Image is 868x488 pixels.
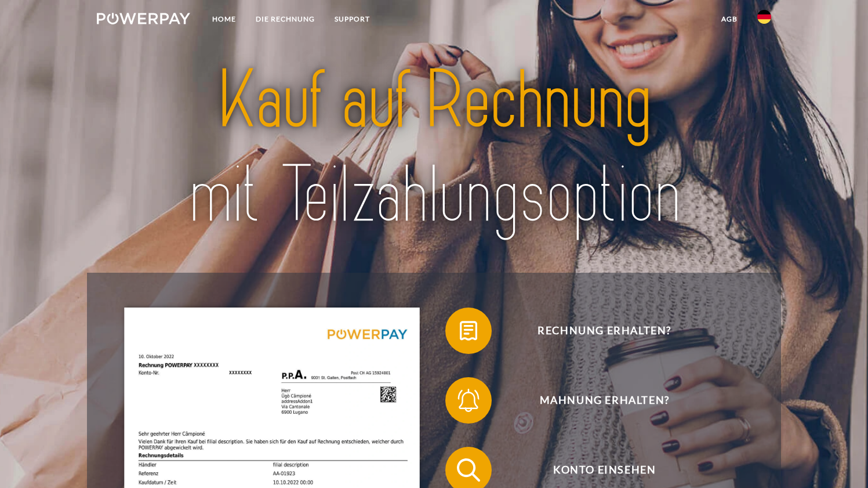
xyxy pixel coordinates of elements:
a: SUPPORT [325,9,380,30]
img: qb_bill.svg [454,316,483,345]
button: Rechnung erhalten? [445,308,747,354]
img: qb_search.svg [454,456,483,485]
a: Home [202,9,246,30]
button: Mahnung erhalten? [445,377,747,424]
img: title-powerpay_de.svg [130,49,738,247]
span: Mahnung erhalten? [462,377,746,424]
a: DIE RECHNUNG [246,9,325,30]
span: Rechnung erhalten? [462,308,746,354]
img: de [757,10,771,24]
a: agb [711,9,747,30]
img: logo-powerpay-white.svg [97,13,190,24]
img: qb_bell.svg [454,386,483,415]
